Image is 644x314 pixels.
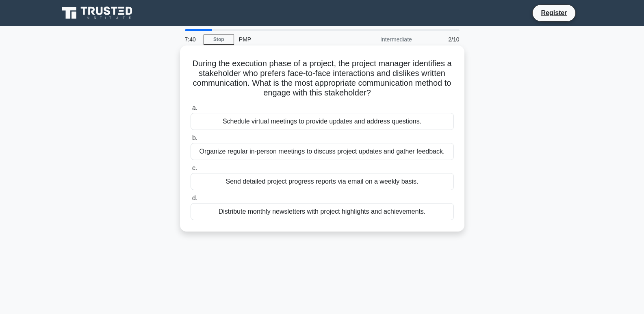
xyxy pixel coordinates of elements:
div: 2/10 [417,31,464,48]
span: c. [192,165,197,171]
span: d. [192,195,197,201]
div: Schedule virtual meetings to provide updates and address questions. [191,113,454,130]
a: Register [536,8,572,18]
span: a. [192,104,197,111]
span: b. [192,134,197,141]
div: Organize regular in-person meetings to discuss project updates and gather feedback. [191,143,454,160]
h5: During the execution phase of a project, the project manager identifies a stakeholder who prefers... [190,58,455,98]
div: Send detailed project progress reports via email on a weekly basis. [191,173,454,190]
div: Distribute monthly newsletters with project highlights and achievements. [191,203,454,220]
a: Stop [204,35,234,45]
div: Intermediate [346,31,417,48]
div: 7:40 [180,31,204,48]
div: PMP [234,31,346,48]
